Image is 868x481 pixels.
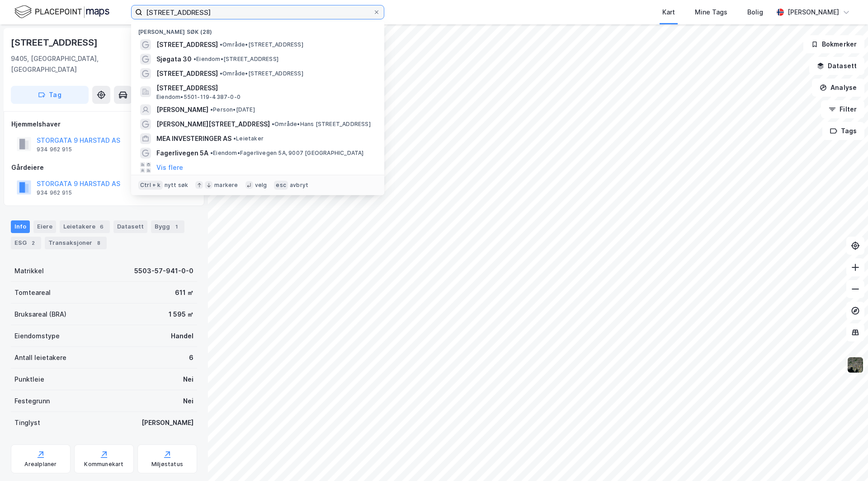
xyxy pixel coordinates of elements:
div: Ctrl + k [138,181,163,190]
span: Område • [STREET_ADDRESS] [220,41,303,48]
div: Bygg [151,220,184,233]
div: Festegrunn [14,396,50,406]
img: logo.f888ab2527a4732fd821a326f86c7f29.svg [14,4,109,20]
span: [PERSON_NAME] [156,104,208,115]
button: Analyse [812,79,864,97]
div: Bolig [747,7,763,18]
span: [STREET_ADDRESS] [156,68,218,79]
span: Fagerlivegen 5A [156,148,208,159]
span: [PERSON_NAME][STREET_ADDRESS] [156,119,270,130]
span: • [210,149,213,156]
button: Tags [822,122,864,140]
div: Info [11,220,30,233]
span: Sjøgata 30 [156,54,192,65]
span: Leietaker [233,135,264,142]
span: MEA INVESTERINGER AS [156,133,231,144]
span: • [220,41,222,48]
div: Kommunekart [84,461,123,468]
div: 2 [28,238,38,248]
div: 6 [97,222,106,231]
div: velg [255,182,267,189]
div: Kontrollprogram for chat [823,438,868,481]
span: Eiendom • [STREET_ADDRESS] [193,56,278,63]
span: [STREET_ADDRESS] [156,39,218,50]
div: nytt søk [165,182,189,189]
div: 9405, [GEOGRAPHIC_DATA], [GEOGRAPHIC_DATA] [11,53,151,75]
div: esc [274,181,288,190]
div: Miljøstatus [151,461,183,468]
div: 611 ㎡ [175,287,193,298]
div: Tinglyst [14,417,40,428]
div: Eiere [33,220,56,233]
div: [STREET_ADDRESS] [11,35,99,50]
div: 8 [94,238,103,248]
div: Nei [183,374,193,385]
div: 934 962 915 [37,189,72,196]
span: Eiendom • 5501-119-4387-0-0 [156,93,241,101]
div: [PERSON_NAME] [788,7,839,18]
span: • [272,121,274,127]
div: ESG [11,237,41,249]
span: • [210,106,213,113]
span: Person • [DATE] [210,106,255,113]
span: Eiendom • Fagerlivegen 5A, 9007 [GEOGRAPHIC_DATA] [210,149,364,157]
div: Matrikkel [14,266,44,276]
iframe: Chat Widget [823,438,868,481]
div: Arealplaner [24,461,57,468]
div: [PERSON_NAME] [142,417,193,428]
div: markere [214,182,238,189]
span: [STREET_ADDRESS] [156,83,373,93]
span: • [233,135,236,142]
span: • [193,56,196,62]
button: Filter [821,100,864,118]
input: Søk på adresse, matrikkel, gårdeiere, leietakere eller personer [142,5,373,19]
span: Område • Hans [STREET_ADDRESS] [272,121,371,128]
div: 5503-57-941-0-0 [134,266,193,276]
img: 9k= [847,356,864,374]
div: Eiendomstype [14,331,60,341]
div: Gårdeiere [11,162,197,173]
div: Hjemmelshaver [11,119,197,130]
div: 1 [172,222,181,231]
div: Bruksareal (BRA) [14,309,66,320]
div: Punktleie [14,374,44,385]
div: Tomteareal [14,287,51,298]
button: Datasett [809,57,864,75]
div: Nei [183,396,193,406]
div: 1 595 ㎡ [169,309,193,320]
span: Område • [STREET_ADDRESS] [220,70,303,77]
div: Mine Tags [695,7,727,18]
div: Antall leietakere [14,352,66,363]
button: Tag [11,86,89,104]
div: 6 [189,352,193,363]
span: • [220,70,222,77]
div: [PERSON_NAME] søk (28) [131,21,384,37]
div: Handel [171,331,193,341]
div: Kart [662,7,675,18]
div: Transaksjoner [45,237,107,249]
button: Vis flere [156,162,183,173]
button: Bokmerker [803,35,864,53]
div: 934 962 915 [37,146,72,153]
div: Leietakere [60,220,110,233]
div: avbryt [290,182,308,189]
div: Datasett [113,220,147,233]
